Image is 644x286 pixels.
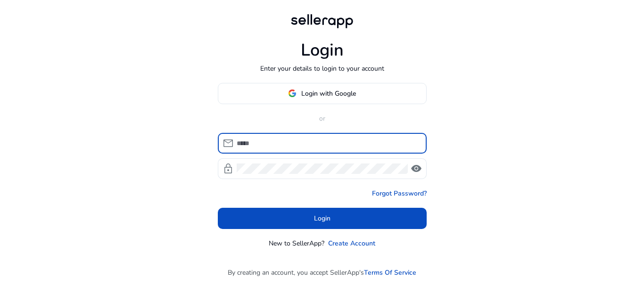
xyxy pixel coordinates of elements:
[411,163,422,174] span: visibility
[218,83,427,104] button: Login with Google
[218,208,427,229] button: Login
[223,163,234,174] span: lock
[364,268,416,278] a: Terms Of Service
[328,238,375,248] a: Create Account
[301,40,344,60] h1: Login
[314,213,330,223] span: Login
[223,138,234,149] span: mail
[288,89,297,98] img: google-logo.svg
[372,188,427,198] a: Forgot Password?
[301,89,356,98] span: Login with Google
[260,64,384,74] p: Enter your details to login to your account
[269,238,324,248] p: New to SellerApp?
[218,114,427,123] p: or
